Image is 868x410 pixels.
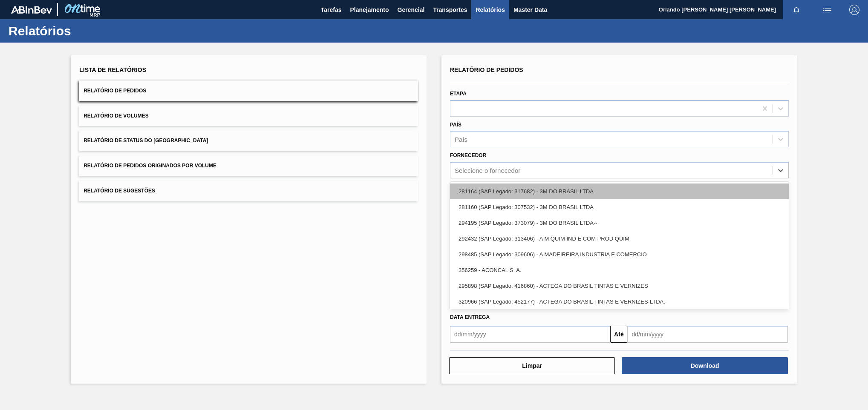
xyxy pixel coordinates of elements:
[450,262,789,278] div: 356259 - ACONCAL S. A.
[450,278,789,294] div: 295898 (SAP Legado: 416860) - ACTEGA DO BRASIL TINTAS E VERNIZES
[450,122,461,128] label: País
[450,231,789,247] div: 292432 (SAP Legado: 313406) - A M QUIM IND E COM PROD QUIM
[84,138,208,143] span: Relatório de Status do [GEOGRAPHIC_DATA]
[783,4,810,16] button: Notificações
[350,5,389,15] span: Planejamento
[449,357,615,374] button: Limpar
[450,215,789,231] div: 294195 (SAP Legado: 373079) - 3M DO BRASIL LTDA--
[84,188,155,194] span: Relatório de Sugestões
[450,314,490,320] span: Data Entrega
[398,5,425,15] span: Gerencial
[450,326,610,343] input: dd/mm/yyyy
[627,326,787,343] input: dd/mm/yyyy
[84,163,216,169] span: Relatório de Pedidos Originados por Volume
[321,5,342,15] span: Tarefas
[79,80,418,101] button: Relatório de Pedidos
[84,88,146,94] span: Relatório de Pedidos
[11,6,52,14] img: TNhmsLtSVTkK8tSr43FrP2fwEKptu5GPRR3wAAAABJRU5ErkJggg==
[450,152,486,158] label: Fornecedor
[79,181,418,201] button: Relatório de Sugestões
[455,167,520,174] div: Selecione o fornecedor
[450,91,467,97] label: Etapa
[450,294,789,310] div: 320966 (SAP Legado: 452177) - ACTEGA DO BRASIL TINTAS E VERNIZES-LTDA.-
[79,130,418,151] button: Relatório de Status do [GEOGRAPHIC_DATA]
[610,326,627,343] button: Até
[476,5,505,15] span: Relatórios
[622,357,787,374] button: Download
[455,136,467,143] div: País
[79,66,146,73] span: Lista de Relatórios
[513,5,547,15] span: Master Data
[433,5,467,15] span: Transportes
[84,113,148,119] span: Relatório de Volumes
[450,66,523,73] span: Relatório de Pedidos
[79,106,418,126] button: Relatório de Volumes
[79,155,418,176] button: Relatório de Pedidos Originados por Volume
[450,183,789,199] div: 281164 (SAP Legado: 317682) - 3M DO BRASIL LTDA
[822,5,832,15] img: userActions
[9,26,160,36] h1: Relatórios
[450,247,789,262] div: 298485 (SAP Legado: 309606) - A MADEIREIRA INDUSTRIA E COMERCIO
[450,199,789,215] div: 281160 (SAP Legado: 307532) - 3M DO BRASIL LTDA
[849,5,859,15] img: Logout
